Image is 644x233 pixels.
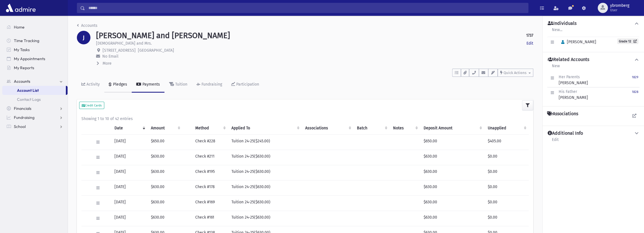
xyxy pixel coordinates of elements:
td: $630.00 [420,165,484,180]
a: New... [552,27,563,37]
h1: [PERSON_NAME] and [PERSON_NAME] [96,31,230,40]
td: Tuition 24-25($630.00) [228,195,302,211]
a: 1828 [632,89,638,101]
td: Check #195 [192,165,228,180]
span: User [610,8,629,12]
span: Her Parents [559,75,580,79]
a: Accounts [2,77,68,86]
a: Payments [132,77,164,93]
span: No Email [102,54,118,59]
button: Credit Cards [79,102,104,109]
th: Batch: activate to sort column ascending [353,122,389,135]
a: Financials [2,104,68,113]
span: Quick Actions [504,71,526,75]
a: New [552,63,560,73]
button: Additional Info [547,130,639,136]
nav: breadcrumb [77,23,97,31]
th: Notes: activate to sort column ascending [390,122,420,135]
td: $630.00 [420,150,484,165]
a: Time Tracking [2,36,68,45]
a: Activity [77,77,104,93]
td: $630.00 [148,195,183,211]
span: [PERSON_NAME] [559,40,596,44]
p: [DEMOGRAPHIC_DATA] and Mrs. [96,40,152,46]
a: Pledges [104,77,132,93]
small: 1828 [632,90,638,94]
input: Search [85,3,528,13]
td: $0.00 [484,165,529,180]
a: Contact Logs [2,95,68,104]
a: Accounts [77,23,97,28]
a: Grade 12 [617,38,638,44]
td: [DATE] [111,134,147,150]
td: [DATE] [111,180,147,195]
span: School [14,124,26,129]
th: Unapplied: activate to sort column ascending [484,122,529,135]
div: Tuition [174,82,187,87]
td: $630.00 [420,180,484,195]
td: $0.00 [484,195,529,211]
td: $630.00 [420,195,484,211]
small: Credit Cards [82,104,102,107]
a: My Reports [2,63,68,72]
a: Fundraising [2,113,68,122]
td: [DATE] [111,211,147,226]
td: Check #211 [192,150,228,165]
td: $630.00 [148,165,183,180]
small: 1829 [632,75,638,79]
div: Pledges [112,82,127,87]
span: Account List [17,88,39,93]
span: My Tasks [14,47,30,52]
td: Tuition 24-25($630.00) [228,150,302,165]
span: [GEOGRAPHIC_DATA] [138,48,174,53]
span: His Father [559,89,577,94]
span: Time Tracking [14,38,39,43]
a: Edit [526,40,533,46]
span: Contact Logs [17,97,41,102]
td: Check #178 [192,180,228,195]
td: $630.00 [420,211,484,226]
button: Related Accounts [547,57,639,63]
span: ybromberg [610,3,629,8]
div: Participation [235,82,259,87]
td: Check #228 [192,134,228,150]
a: Tuition [164,77,192,93]
img: AdmirePro [5,2,37,14]
td: [DATE] [111,150,147,165]
span: My Appointments [14,56,45,61]
h4: Associations [547,111,578,117]
th: Method: activate to sort column ascending [192,122,228,135]
span: Accounts [14,79,30,84]
a: Participation [227,77,264,93]
td: $0.00 [484,150,529,165]
td: Tuition 24-25($630.00) [228,165,302,180]
span: More [103,61,112,66]
div: J [77,31,90,44]
a: My Appointments [2,54,68,63]
td: $630.00 [148,180,183,195]
td: Tuition 24-25($630.00) [228,211,302,226]
th: Deposit Amount: activate to sort column ascending [420,122,484,135]
div: Showing 1 to 10 of 42 entries [81,116,529,122]
span: Home [14,25,25,30]
td: Check #169 [192,195,228,211]
button: More [96,60,112,66]
div: [PERSON_NAME] [559,74,588,86]
div: Fundraising [200,82,222,87]
td: $630.00 [148,211,183,226]
span: My Reports [14,65,34,70]
a: Edit [552,136,559,147]
h4: Related Accounts [548,57,589,63]
a: Fundraising [192,77,227,93]
th: Date: activate to sort column ascending [111,122,147,135]
button: Individuals [547,21,639,27]
a: 1829 [632,74,638,86]
th: Associations: activate to sort column ascending [302,122,353,135]
div: Activity [85,82,100,87]
th: Amount: activate to sort column ascending [148,122,183,135]
td: $630.00 [148,150,183,165]
td: [DATE] [111,195,147,211]
td: Check #161 [192,211,228,226]
td: $650.00 [148,134,183,150]
a: My Tasks [2,45,68,54]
